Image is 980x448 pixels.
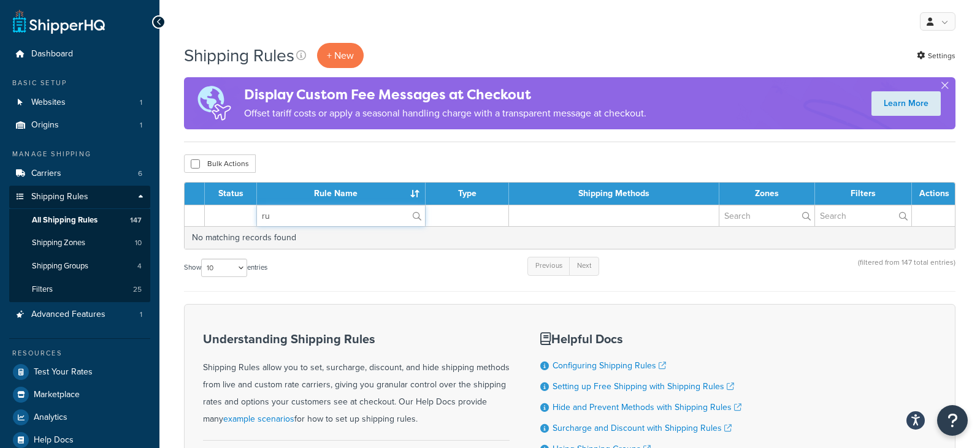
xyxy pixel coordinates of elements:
input: Search [815,205,911,226]
input: Search [719,205,815,226]
li: Websites [9,91,150,114]
span: Shipping Groups [32,261,88,271]
a: Carriers 6 [9,162,150,185]
a: Websites 1 [9,91,150,114]
th: Status [205,183,257,205]
a: Advanced Features 1 [9,303,150,326]
span: Advanced Features [31,309,105,320]
a: Shipping Zones 10 [9,232,150,254]
span: Marketplace [34,390,80,400]
a: Configuring Shipping Rules [553,359,666,372]
li: Shipping Rules [9,186,150,302]
li: Advanced Features [9,303,150,326]
p: Offset tariff costs or apply a seasonal handling charge with a transparent message at checkout. [244,105,646,122]
li: Filters [9,278,150,301]
a: Settings [917,47,955,64]
a: Marketplace [9,384,150,406]
li: Origins [9,114,150,137]
th: Zones [719,183,816,205]
a: Test Your Rates [9,361,150,383]
span: Shipping Rules [31,192,88,202]
li: Shipping Groups [9,255,150,278]
li: All Shipping Rules [9,209,150,232]
span: Carriers [31,169,61,179]
span: Analytics [34,412,67,423]
span: 1 [140,309,142,320]
span: 4 [137,261,142,271]
p: + New [317,43,364,68]
h1: Shipping Rules [184,44,294,67]
li: Carriers [9,162,150,185]
a: Dashboard [9,43,150,66]
div: Manage Shipping [9,149,150,159]
span: 25 [133,284,142,295]
span: 147 [130,215,142,226]
div: (filtered from 147 total entries) [858,256,955,282]
a: Filters 25 [9,278,150,301]
a: ShipperHQ Home [13,9,105,34]
img: duties-banner-06bc72dcb5fe05cb3f9472aba00be2ae8eb53ab6f0d8bb03d382ba314ac3c341.png [184,77,244,129]
span: Filters [32,284,53,295]
li: Shipping Zones [9,232,150,254]
span: Origins [31,120,59,131]
span: 1 [140,97,142,108]
a: Shipping Groups 4 [9,255,150,278]
h3: Helpful Docs [540,332,741,346]
select: Showentries [201,259,247,277]
h3: Understanding Shipping Rules [203,332,510,346]
span: 1 [140,120,142,131]
a: Setting up Free Shipping with Shipping Rules [553,380,734,393]
a: Surcharge and Discount with Shipping Rules [553,422,732,435]
span: Test Your Rates [34,367,93,378]
span: Dashboard [31,49,73,59]
a: Learn More [871,91,941,116]
a: Next [569,257,599,275]
td: No matching records found [185,226,955,249]
button: Open Resource Center [937,405,968,436]
th: Filters [815,183,912,205]
span: 6 [138,169,142,179]
span: All Shipping Rules [32,215,98,226]
a: Hide and Prevent Methods with Shipping Rules [553,401,741,414]
th: Shipping Methods [509,183,719,205]
a: Previous [527,257,570,275]
div: Basic Setup [9,78,150,88]
th: Rule Name : activate to sort column ascending [257,183,426,205]
label: Show entries [184,259,267,277]
input: Search [257,205,425,226]
div: Resources [9,348,150,359]
span: Shipping Zones [32,238,85,248]
button: Bulk Actions [184,154,256,173]
div: Shipping Rules allow you to set, surcharge, discount, and hide shipping methods from live and cus... [203,332,510,428]
th: Actions [912,183,955,205]
th: Type [426,183,509,205]
a: Origins 1 [9,114,150,137]
a: Shipping Rules [9,186,150,208]
a: All Shipping Rules 147 [9,209,150,232]
a: Analytics [9,406,150,428]
span: 10 [135,238,142,248]
span: Help Docs [34,435,74,446]
h4: Display Custom Fee Messages at Checkout [244,85,646,105]
span: Websites [31,97,66,108]
a: example scenarios [223,412,294,425]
